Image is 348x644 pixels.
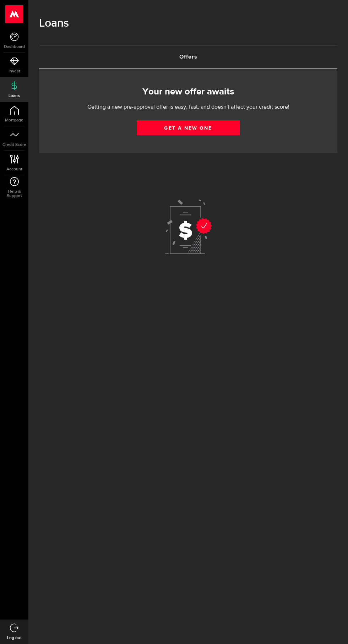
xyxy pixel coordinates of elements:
ul: Tabs Navigation [39,45,337,69]
h2: Your new offer awaits [50,84,327,99]
h1: Loans [39,14,337,33]
a: Get a new one [137,120,240,135]
p: Getting a new pre-approval offer is easy, fast, and doesn't affect your credit score! [66,103,311,111]
a: Offers [39,46,337,69]
iframe: LiveChat chat widget [318,614,348,644]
